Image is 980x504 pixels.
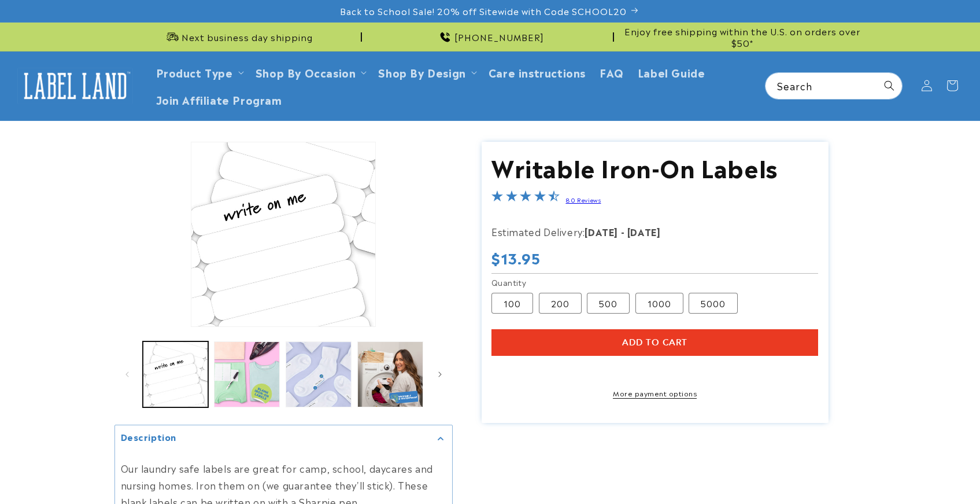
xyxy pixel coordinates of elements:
[593,58,631,86] a: FAQ
[156,64,233,80] a: Product Type
[249,58,372,86] summary: Shop By Occasion
[619,25,866,48] span: Enjoy free shipping within the U.S. on orders over $50*
[631,58,712,86] a: Label Guide
[482,58,593,86] a: Care instructions
[877,73,902,98] button: Search
[256,65,356,79] span: Shop By Occasion
[539,293,582,314] label: 200
[371,58,481,86] summary: Shop By Design
[149,86,289,113] a: Join Affiliate Program
[491,277,527,288] legend: Quantity
[491,192,560,205] span: 4.3-star overall rating
[565,196,601,204] a: 80 Reviews
[600,65,624,79] span: FAQ
[454,31,544,43] span: [PHONE_NUMBER]
[491,249,541,267] span: $13.95
[357,341,423,407] button: Load image 4 in gallery view
[627,225,661,238] strong: [DATE]
[619,23,866,51] div: Announcement
[340,5,627,17] span: Back to School Sale! 20% off Sitewide with Code SCHOOL20
[286,341,352,407] button: Load image 3 in gallery view
[585,225,618,238] strong: [DATE]
[491,388,818,398] a: More payment options
[427,362,453,387] button: Slide right
[115,425,452,451] summary: Description
[143,341,209,407] button: Load image 1 in gallery view
[378,64,465,80] a: Shop By Design
[367,23,614,51] div: Announcement
[489,65,586,79] span: Care instructions
[491,329,818,356] button: Add to cart
[689,293,738,314] label: 5000
[156,93,282,106] span: Join Affiliate Program
[214,341,280,407] button: Load image 2 in gallery view
[621,225,625,238] strong: -
[587,293,630,314] label: 500
[121,431,177,443] h2: Description
[114,362,140,387] button: Slide left
[491,152,818,182] h1: Writable Iron-On Labels
[491,293,533,314] label: 100
[622,337,687,348] span: Add to cart
[114,23,362,51] div: Announcement
[17,68,133,104] img: Label Land
[635,293,683,314] label: 1000
[182,31,313,43] span: Next business day shipping
[491,223,781,240] p: Estimated Delivery:
[13,64,138,108] a: Label Land
[638,65,705,79] span: Label Guide
[149,58,249,86] summary: Product Type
